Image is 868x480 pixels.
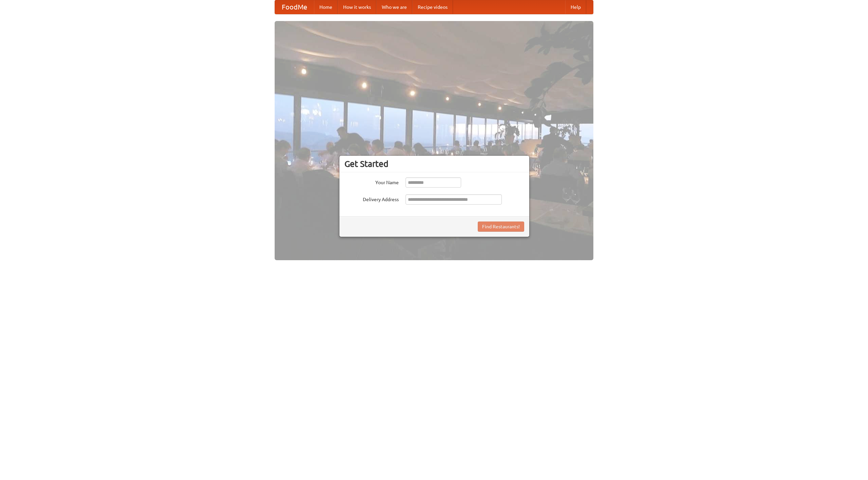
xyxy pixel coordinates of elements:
button: Find Restaurants! [478,222,524,232]
a: How it works [338,0,376,14]
label: Your Name [344,177,399,186]
a: Home [314,0,338,14]
a: Help [565,0,586,14]
h3: Get Started [344,159,524,169]
a: Who we are [376,0,412,14]
label: Delivery Address [344,194,399,203]
a: FoodMe [275,0,314,14]
a: Recipe videos [412,0,453,14]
